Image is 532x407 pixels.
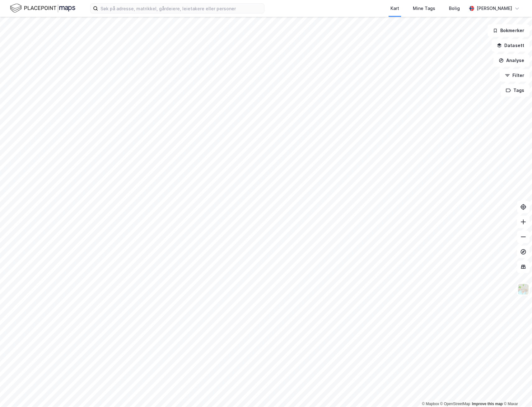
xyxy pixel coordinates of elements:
[493,54,530,67] button: Analyse
[500,69,530,82] button: Filter
[501,84,530,97] button: Tags
[422,402,439,406] a: Mapbox
[390,5,399,12] div: Kart
[488,24,530,37] button: Bokmerker
[501,377,532,407] iframe: Chat Widget
[477,5,512,12] div: [PERSON_NAME]
[449,5,460,12] div: Bolig
[440,402,470,406] a: OpenStreetMap
[10,3,75,14] img: logo.f888ab2527a4732fd821a326f86c7f29.svg
[492,39,530,52] button: Datasett
[517,283,529,295] img: Z
[472,402,503,406] a: Improve this map
[98,4,264,13] input: Søk på adresse, matrikkel, gårdeiere, leietakere eller personer
[413,5,435,12] div: Mine Tags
